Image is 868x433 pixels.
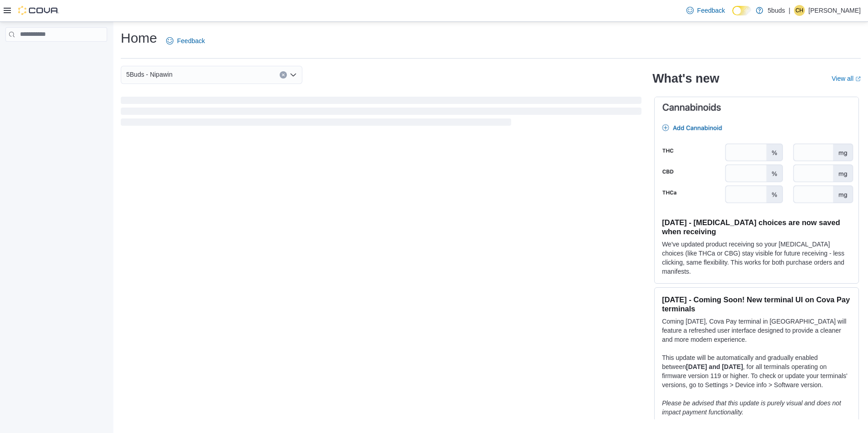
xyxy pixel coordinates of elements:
a: Feedback [683,1,729,20]
h3: [DATE] - Coming Soon! New terminal UI on Cova Pay terminals [662,295,851,313]
h1: Home [121,29,157,47]
span: Feedback [177,36,205,45]
p: | [789,5,790,16]
nav: Complex example [5,44,107,65]
a: Feedback [163,32,208,50]
svg: External link [855,76,861,82]
p: Coming [DATE], Cova Pay terminal in [GEOGRAPHIC_DATA] will feature a refreshed user interface des... [662,317,851,344]
strong: [DATE] and [DATE] [686,363,743,370]
h3: [DATE] - [MEDICAL_DATA] choices are now saved when receiving [662,218,851,236]
em: Please be advised that this update is purely visual and does not impact payment functionality. [662,399,841,416]
span: CH [795,5,803,16]
p: 5buds [768,5,785,16]
span: Dark Mode [732,15,733,16]
p: [PERSON_NAME] [809,5,861,16]
button: Clear input [280,71,287,79]
span: 5Buds - Nipawin [126,69,173,80]
p: This update will be automatically and gradually enabled between , for all terminals operating on ... [662,353,851,389]
input: Dark Mode [732,6,751,15]
span: Loading [121,98,641,128]
h2: What's new [652,71,719,86]
p: We've updated product receiving so your [MEDICAL_DATA] choices (like THCa or CBG) stay visible fo... [662,240,851,276]
img: Cova [18,6,59,15]
a: View allExternal link [832,75,861,82]
span: Feedback [697,6,725,15]
div: Christa Hamata [794,5,805,16]
button: Open list of options [290,71,297,79]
